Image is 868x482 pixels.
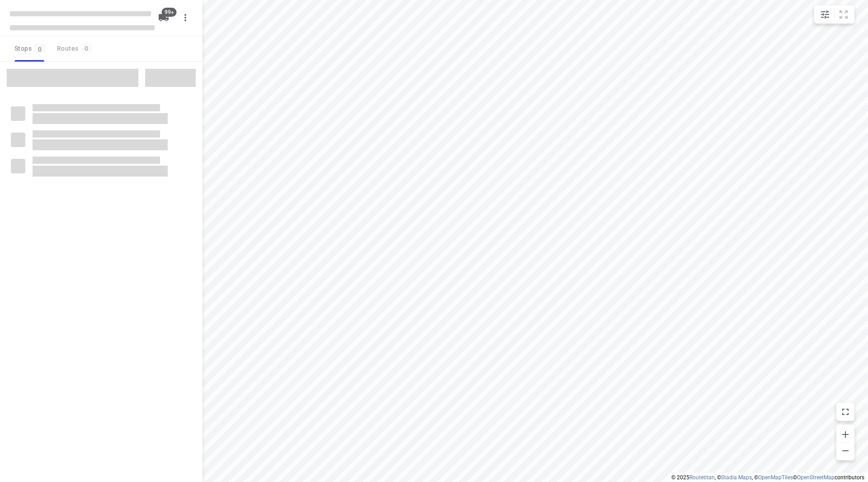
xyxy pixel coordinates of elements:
a: Routetitan [689,474,715,481]
li: © 2025 , © , © © contributors [671,474,864,481]
a: OpenStreetMap [797,474,835,481]
div: small contained button group [814,5,854,24]
a: Stadia Maps [721,474,752,481]
a: OpenMapTiles [758,474,793,481]
button: Map settings [816,5,834,24]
